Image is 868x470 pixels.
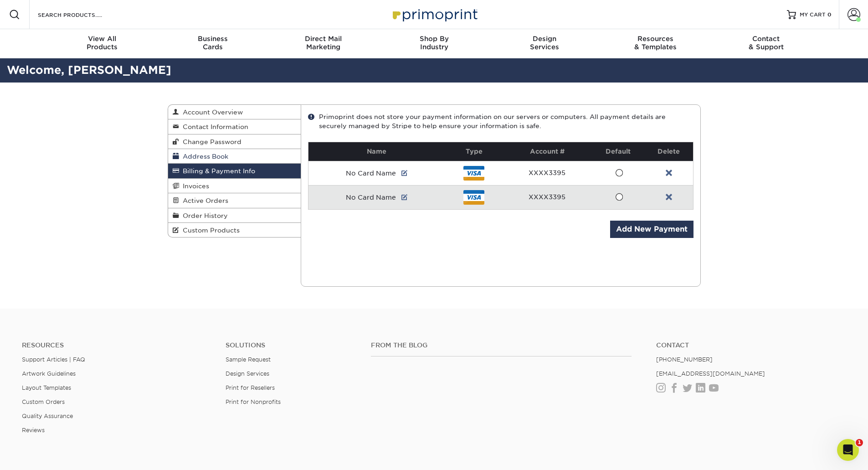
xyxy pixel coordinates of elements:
a: DesignServices [489,29,600,58]
span: 0 [827,11,832,18]
a: Design Services [226,370,269,377]
a: Resources& Templates [600,29,711,58]
span: Address Book [179,153,228,160]
span: MY CART [800,11,826,19]
a: [PHONE_NUMBER] [656,356,713,363]
a: Reviews [22,427,45,434]
a: Address Book [168,149,301,164]
a: Contact Information [168,119,301,134]
a: Active Orders [168,193,301,208]
a: Sample Request [226,356,271,363]
div: Marketing [268,35,379,51]
img: Primoprint [389,5,480,24]
th: Delete [645,142,693,161]
a: Billing & Payment Info [168,164,301,178]
th: Account # [503,142,591,161]
a: Support Articles | FAQ [22,356,85,363]
div: Primoprint does not store your payment information on our servers or computers. All payment detai... [308,112,693,131]
div: & Support [711,35,822,51]
a: Change Password [168,134,301,149]
span: Active Orders [179,197,228,204]
span: Account Overview [179,108,243,116]
span: Order History [179,212,228,219]
span: No Card Name [346,170,396,177]
a: [EMAIL_ADDRESS][DOMAIN_NAME] [656,370,765,377]
div: & Templates [600,35,711,51]
a: Custom Orders [22,398,65,405]
iframe: Intercom live chat [837,439,859,461]
span: Invoices [179,182,209,190]
div: Cards [157,35,268,51]
div: Services [489,35,600,51]
h4: From the Blog [371,341,632,349]
div: Industry [379,35,489,51]
h4: Resources [22,341,212,349]
a: BusinessCards [157,29,268,58]
th: Type [445,142,503,161]
span: 1 [856,439,863,446]
th: Name [308,142,445,161]
a: Invoices [168,179,301,193]
td: XXXX3395 [503,161,591,185]
a: Order History [168,208,301,223]
a: View AllProducts [47,29,158,58]
span: No Card Name [346,194,396,201]
span: Contact [711,35,822,43]
span: Change Password [179,138,241,145]
span: Business [157,35,268,43]
span: Billing & Payment Info [179,167,255,175]
a: Custom Products [168,223,301,237]
div: Products [47,35,158,51]
th: Default [591,142,645,161]
a: Print for Resellers [226,384,275,391]
span: Resources [600,35,711,43]
a: Layout Templates [22,384,71,391]
span: Direct Mail [268,35,379,43]
span: Custom Products [179,227,240,234]
span: Contact Information [179,123,248,130]
a: Quality Assurance [22,413,73,419]
span: Shop By [379,35,489,43]
a: Direct MailMarketing [268,29,379,58]
span: Design [489,35,600,43]
a: Add New Payment [610,221,693,238]
a: Shop ByIndustry [379,29,489,58]
a: Account Overview [168,105,301,119]
a: Artwork Guidelines [22,370,76,377]
a: Contact& Support [711,29,822,58]
h4: Solutions [226,341,357,349]
a: Print for Nonprofits [226,398,281,405]
a: Contact [656,341,846,349]
span: View All [47,35,158,43]
td: XXXX3395 [503,185,591,209]
input: SEARCH PRODUCTS..... [37,9,126,20]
